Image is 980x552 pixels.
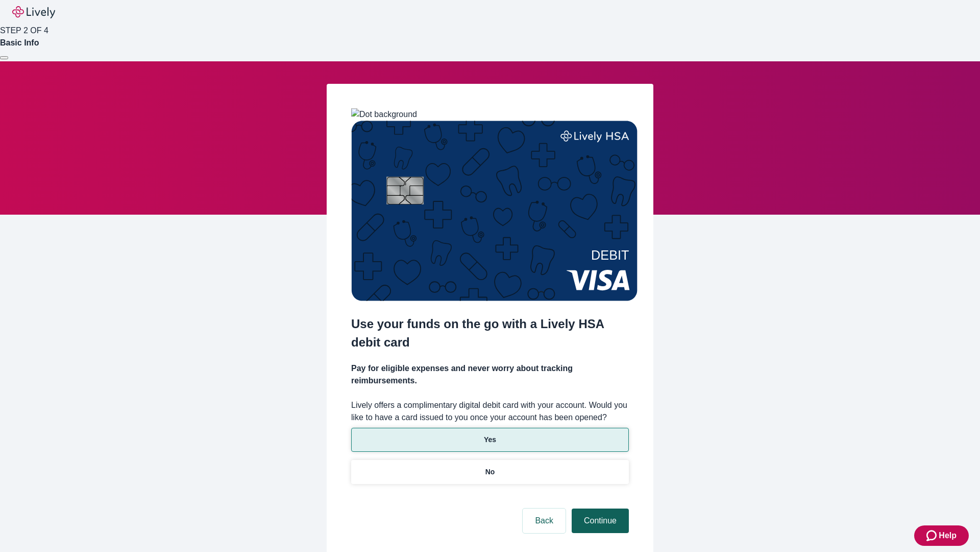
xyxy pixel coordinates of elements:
[351,460,629,484] button: No
[351,428,629,452] button: Yes
[351,108,417,121] img: Dot background
[351,121,638,301] img: Debit card
[523,509,566,533] button: Back
[914,525,969,546] button: Zendesk support iconHelp
[351,399,629,424] label: Lively offers a complimentary digital debit card with your account. Would you like to have a card...
[351,362,629,387] h4: Pay for eligible expenses and never worry about tracking reimbursements.
[485,467,495,477] p: No
[926,530,939,542] svg: Zendesk support icon
[572,509,629,533] button: Continue
[939,530,957,542] span: Help
[484,434,496,445] p: Yes
[351,315,629,352] h2: Use your funds on the go with a Lively HSA debit card
[12,6,55,18] img: Lively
